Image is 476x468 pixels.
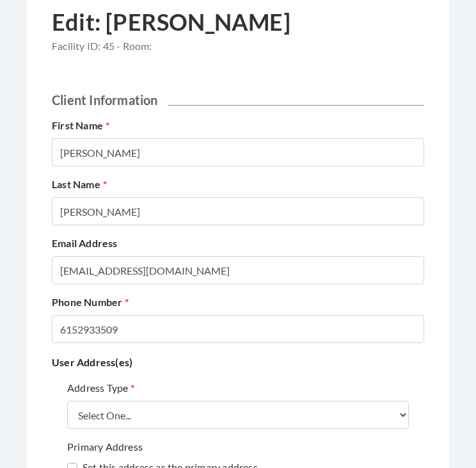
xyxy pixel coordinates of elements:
p: User Address(es) [52,353,424,371]
h1: Edit: [PERSON_NAME] [52,8,424,61]
label: Email Address [52,236,118,251]
label: Last Name [52,177,107,192]
h2: Client Information [52,92,424,108]
label: Primary Address [67,439,143,455]
label: First Name [52,118,109,133]
input: Enter Last Name [52,197,424,225]
input: Enter First Name [52,138,424,166]
label: Phone Number [52,295,129,310]
input: Enter Phone Number [52,315,424,343]
label: Address Type [67,380,135,396]
input: Enter Email Address [52,256,424,284]
span: Facility ID: 45 - Room: [52,38,424,54]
